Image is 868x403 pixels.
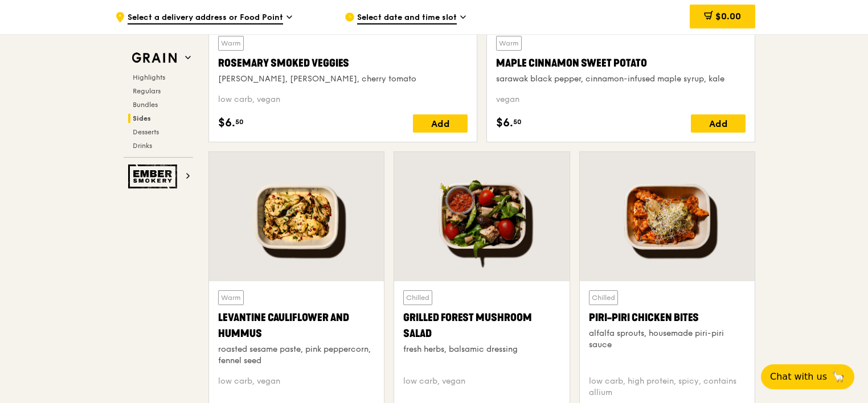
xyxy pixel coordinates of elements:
div: alfalfa sprouts, housemade piri-piri sauce [589,328,746,351]
span: Select a delivery address or Food Point [128,12,283,24]
button: Chat with us🦙 [761,364,854,389]
span: 50 [513,117,522,126]
span: Drinks [133,142,152,150]
div: low carb, vegan [218,376,375,398]
div: low carb, vegan [403,376,560,398]
span: $0.00 [715,11,741,22]
span: 50 [235,117,244,126]
img: Ember Smokery web logo [128,165,181,188]
div: vegan [496,94,746,105]
span: Desserts [133,128,159,136]
div: [PERSON_NAME], [PERSON_NAME], cherry tomato [218,73,468,85]
span: Sides [133,114,151,122]
div: Add [413,114,468,133]
span: $6. [218,114,235,131]
div: Chilled [403,290,432,305]
span: $6. [496,114,513,131]
div: Piri-piri Chicken Bites [589,310,746,326]
div: Grilled Forest Mushroom Salad [403,310,560,342]
div: Warm [218,36,244,51]
div: Rosemary Smoked Veggies [218,55,468,71]
img: Grain web logo [128,48,181,68]
div: roasted sesame paste, pink peppercorn, fennel seed [218,344,375,367]
span: Regulars [133,87,161,95]
div: Levantine Cauliflower and Hummus [218,310,375,342]
span: Highlights [133,73,165,81]
div: Chilled [589,290,618,305]
div: Warm [496,36,522,51]
div: low carb, high protein, spicy, contains allium [589,376,746,398]
div: fresh herbs, balsamic dressing [403,344,560,355]
div: sarawak black pepper, cinnamon-infused maple syrup, kale [496,73,746,85]
span: 🦙 [832,370,845,384]
span: Bundles [133,101,158,109]
div: Add [691,114,746,133]
div: low carb, vegan [218,94,468,105]
div: Maple Cinnamon Sweet Potato [496,55,746,71]
span: Chat with us [770,370,827,384]
span: Select date and time slot [357,12,457,24]
div: Warm [218,290,244,305]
